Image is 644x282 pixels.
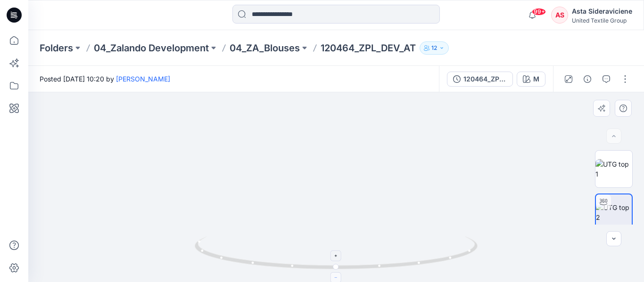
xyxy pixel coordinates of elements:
[116,75,170,83] a: [PERSON_NAME]
[517,72,545,87] button: M
[572,17,632,24] div: United Textile Group
[572,6,632,17] div: Asta Sideraviciene
[230,41,300,55] a: 04_ZA_Blouses
[596,202,632,222] img: UTG top 2
[94,41,209,55] a: 04_Zalando Development
[420,41,449,55] button: 12
[321,41,416,55] p: 120464_ZPL_DEV_AT
[533,74,539,84] div: M
[551,7,568,24] div: AS
[595,159,632,179] img: UTG top 1
[580,72,595,87] button: Details
[532,8,546,16] span: 99+
[447,72,513,87] button: 120464_ZPL_2DEV_AT
[431,43,437,53] p: 12
[463,74,507,84] div: 120464_ZPL_2DEV_AT
[40,74,170,84] span: Posted [DATE] 10:20 by
[40,41,73,55] a: Folders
